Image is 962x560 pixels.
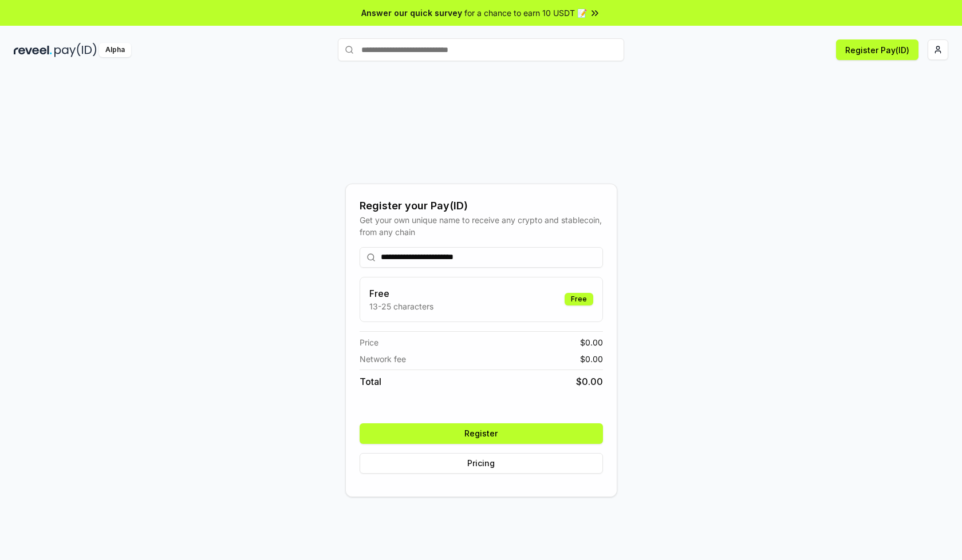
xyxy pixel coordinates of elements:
img: pay_id [54,43,97,57]
div: Alpha [99,43,131,57]
div: Free [565,293,593,305]
span: for a chance to earn 10 USDT 📝 [464,7,587,19]
h3: Free [369,287,433,300]
span: Total [360,375,381,388]
div: Get your own unique name to receive any crypto and stablecoin, from any chain [360,214,603,238]
img: reveel_dark [14,43,52,57]
button: Register [360,423,603,444]
span: Answer our quick survey [361,7,462,19]
span: $ 0.00 [580,336,603,348]
span: Price [360,336,379,348]
button: Pricing [360,453,603,474]
button: Register Pay(ID) [836,39,918,60]
span: $ 0.00 [576,375,603,388]
p: 13-25 characters [369,300,433,312]
span: $ 0.00 [580,353,603,365]
span: Network fee [360,353,406,365]
div: Register your Pay(ID) [360,198,603,214]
